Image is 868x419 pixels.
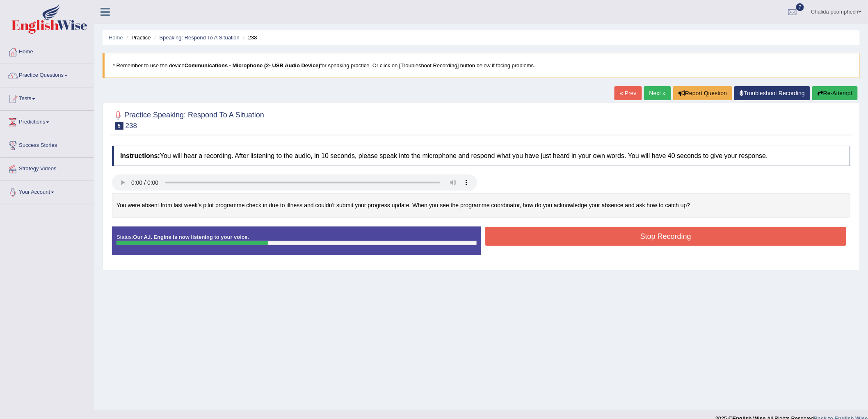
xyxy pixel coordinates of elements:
a: Speaking: Respond To A Situation [159,34,240,41]
span: 5 [115,122,123,130]
small: 238 [126,122,137,130]
b: Instructions: [120,152,160,159]
a: Home [0,41,94,61]
a: Success Stories [0,134,94,155]
blockquote: * Remember to use the device for speaking practice. Or click on [Troubleshoot Recording] button b... [103,53,860,78]
a: Practice Questions [0,64,94,85]
h2: Practice Speaking: Respond To A Situation [112,109,264,130]
div: You were absent from last week's pilot programme check in due to illness and couldn't submit your... [112,193,850,218]
a: « Prev [614,86,642,100]
a: Tests [0,87,94,108]
a: Your Account [0,181,94,201]
button: Report Question [673,86,732,100]
button: Stop Recording [485,227,846,246]
h4: You will hear a recording. After listening to the audio, in 10 seconds, please speak into the mic... [112,146,850,166]
a: Troubleshoot Recording [734,86,810,100]
strong: Our A.I. Engine is now listening to your voice. [133,234,249,240]
a: Next » [644,86,671,100]
a: Strategy Videos [0,158,94,178]
li: Practice [124,34,151,41]
li: 238 [241,34,257,41]
a: Home [109,34,123,41]
span: 7 [796,3,804,11]
div: Status: [112,227,481,255]
a: Predictions [0,111,94,131]
b: Communications - Microphone (2- USB Audio Device) [185,62,320,69]
button: Re-Attempt [812,86,858,100]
